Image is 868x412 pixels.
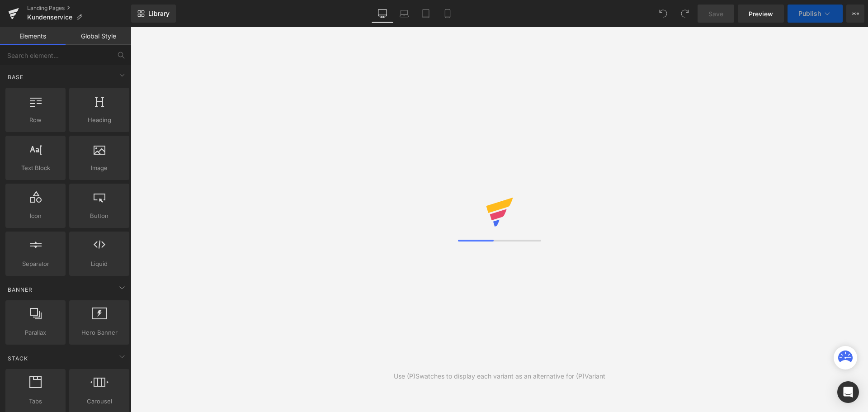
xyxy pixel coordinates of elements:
a: Global Style [66,27,131,45]
a: New Library [131,5,176,23]
a: Tablet [415,5,437,23]
span: Row [8,115,63,125]
span: Save [708,9,723,19]
button: Undo [654,5,672,23]
a: Preview [738,5,784,23]
button: Redo [676,5,694,23]
span: Tabs [8,397,63,406]
span: Publish [798,10,821,17]
button: More [846,5,864,23]
a: Laptop [393,5,415,23]
span: Icon [8,211,63,221]
span: Preview [749,9,773,19]
span: Carousel [72,397,127,406]
div: Use (P)Swatches to display each variant as an alternative for (P)Variant [394,371,605,381]
a: Landing Pages [27,5,131,12]
span: Kundenservice [27,14,72,21]
a: Mobile [437,5,458,23]
span: Text Block [8,163,63,173]
span: Base [7,73,24,81]
span: Image [72,163,127,173]
button: Publish [788,5,843,23]
span: Heading [72,115,127,125]
span: Liquid [72,259,127,269]
span: Library [148,9,170,18]
span: Button [72,211,127,221]
div: Open Intercom Messenger [837,381,859,403]
a: Desktop [372,5,393,23]
span: Separator [8,259,63,269]
span: Banner [7,285,33,294]
span: Hero Banner [72,328,127,337]
span: Stack [7,354,29,363]
span: Parallax [8,328,63,337]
